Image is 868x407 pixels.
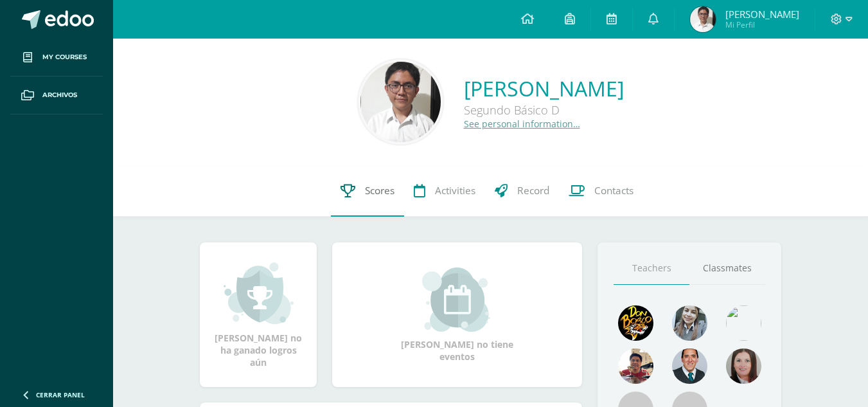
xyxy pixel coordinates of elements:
a: [PERSON_NAME] [464,75,624,102]
span: Scores [365,184,394,197]
img: d11e657319e0700392c30c5660fad5bd.png [690,6,716,32]
div: Segundo Básico D [464,102,624,118]
div: [PERSON_NAME] no tiene eventos [393,267,522,363]
a: Scores [331,165,404,217]
img: eec80b72a0218df6e1b0c014193c2b59.png [672,348,707,384]
a: Record [485,165,559,217]
img: 11152eb22ca3048aebc25a5ecf6973a7.png [618,348,653,384]
span: My courses [42,52,87,62]
a: Archivos [10,77,103,114]
div: [PERSON_NAME] no ha ganado logros aún [213,261,304,368]
span: Cerrar panel [36,390,85,399]
img: c25c8a4a46aeab7e345bf0f34826bacf.png [726,305,761,341]
a: Teachers [614,252,689,285]
img: 5cef60f5077341382bdd58976c81f267.png [360,62,441,142]
img: 67c3d6f6ad1c930a517675cdc903f95f.png [726,348,761,384]
a: Activities [404,165,485,217]
span: Archivos [42,90,77,100]
a: Contacts [559,165,643,217]
img: event_small.png [422,267,492,332]
span: [PERSON_NAME] [725,8,799,21]
img: achievement_small.png [224,261,294,325]
span: Mi Perfil [725,19,799,30]
span: Activities [435,184,475,197]
img: 29fc2a48271e3f3676cb2cb292ff2552.png [618,305,653,341]
a: My courses [10,39,103,77]
a: Classmates [689,252,765,285]
span: Record [517,184,549,197]
span: Contacts [594,184,633,197]
img: 45bd7986b8947ad7e5894cbc9b781108.png [672,305,707,341]
a: See personal information… [464,118,580,130]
